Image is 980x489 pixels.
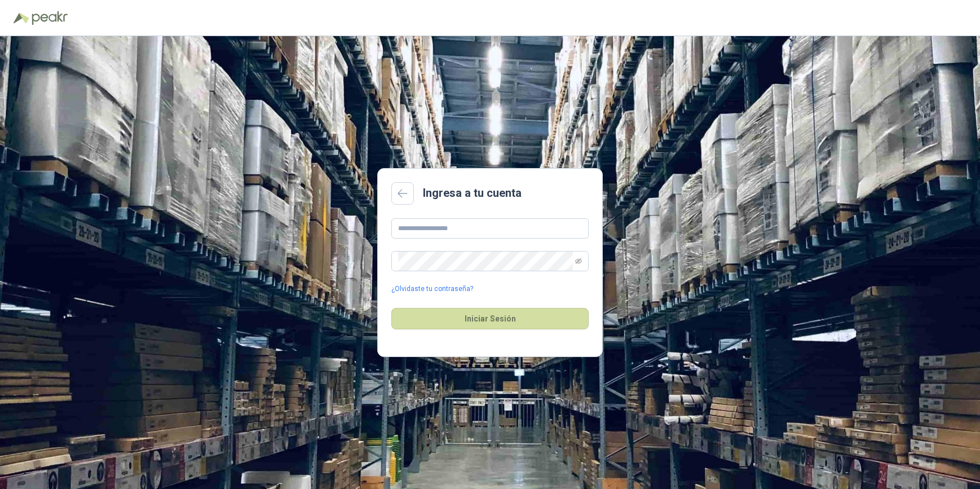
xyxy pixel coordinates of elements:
img: Logo [14,12,29,24]
button: Iniciar Sesión [391,308,589,329]
span: eye-invisible [575,258,582,265]
h2: Ingresa a tu cuenta [423,184,522,202]
img: Peakr [32,11,68,25]
a: ¿Olvidaste tu contraseña? [391,284,473,294]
